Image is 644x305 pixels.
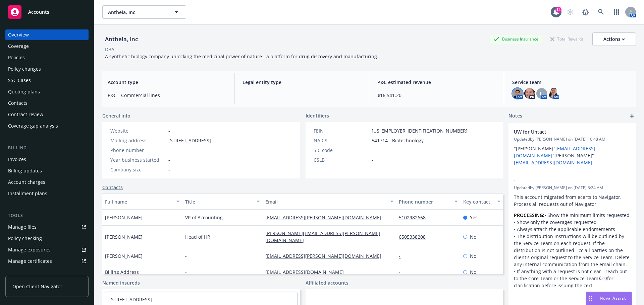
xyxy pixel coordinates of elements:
[105,46,117,53] div: DBA: -
[185,252,187,259] span: -
[594,5,608,19] a: Search
[603,33,625,46] div: Actions
[306,112,329,119] span: Identifiers
[628,112,636,120] a: add
[514,194,631,208] p: This account migrated from ecerts to Navigator. Process all requests out of Navigator.
[372,137,424,144] span: 541714 - Biotechnology
[5,41,89,52] a: Coverage
[265,214,387,221] a: [EMAIL_ADDRESS][PERSON_NAME][DOMAIN_NAME]
[399,214,431,221] a: 5102982668
[110,137,166,144] div: Mailing address
[8,165,42,176] div: Billing updates
[110,156,166,163] div: Year business started
[8,121,58,131] div: Coverage gap analysis
[396,194,460,210] button: Phone number
[168,137,211,144] span: [STREET_ADDRESS]
[586,292,632,305] button: Nova Assist
[377,79,496,86] span: P&C estimated revenue
[514,159,592,166] a: [EMAIL_ADDRESS][DOMAIN_NAME]
[5,109,89,120] a: Contract review
[514,177,613,184] span: -
[8,233,42,244] div: Policy checking
[8,41,29,52] div: Coverage
[377,92,496,99] span: $16,541.20
[314,127,369,134] div: FEIN
[514,128,613,135] span: UW for Untact
[5,212,89,219] div: Tools
[555,7,561,13] div: 14
[8,109,43,120] div: Contract review
[5,188,89,199] a: Installment plans
[5,3,89,21] a: Accounts
[470,233,476,240] span: No
[8,75,31,86] div: SSC Cases
[28,9,49,15] span: Accounts
[5,177,89,187] a: Account charges
[102,35,141,44] div: Antheia, Inc
[105,252,143,259] span: [PERSON_NAME]
[8,267,42,278] div: Manage claims
[265,269,349,275] a: [EMAIL_ADDRESS][DOMAIN_NAME]
[263,194,396,210] button: Email
[399,253,406,259] a: -
[185,198,253,205] div: Title
[102,194,182,210] button: Full name
[314,147,369,154] div: SIC code
[514,145,631,166] p: "[PERSON_NAME]" "[PERSON_NAME]"
[105,269,139,276] span: Billing Address
[110,127,166,134] div: Website
[399,198,450,205] div: Phone number
[514,185,631,191] span: Updated by [PERSON_NAME] on [DATE] 3:24 AM
[109,296,152,303] a: [STREET_ADDRESS]
[372,127,468,134] span: [US_EMPLOYER_IDENTIFICATION_NUMBER]
[512,79,631,86] span: Service team
[470,252,476,259] span: No
[110,147,166,154] div: Phone number
[102,112,130,119] span: General info
[8,52,25,63] div: Policies
[5,121,89,131] a: Coverage gap analysis
[463,198,493,205] div: Key contact
[108,92,226,99] span: P&C - Commercial lines
[514,212,631,289] p: • Show the minimum limits requested • Show only the coverages requested • Always attach the appli...
[108,79,226,86] span: Account type
[5,256,89,266] a: Manage certificates
[470,214,478,221] span: Yes
[105,53,378,60] span: A synthetic biology company unlocking the medicinal power of nature - a platform for drug discove...
[185,233,210,240] span: Head of HR
[8,222,37,232] div: Manage files
[314,156,369,163] div: CSLB
[5,98,89,108] a: Contacts
[102,5,186,19] button: Antheia, Inc
[108,9,166,16] span: Antheia, Inc
[243,92,361,99] span: -
[5,52,89,63] a: Policies
[372,147,373,154] span: -
[5,145,89,151] div: Billing
[105,233,143,240] span: [PERSON_NAME]
[8,98,28,108] div: Contacts
[8,244,51,255] div: Manage exposures
[5,233,89,244] a: Policy checking
[8,29,29,40] div: Overview
[8,188,47,199] div: Installment plans
[185,214,223,221] span: VP of Accounting
[5,244,89,255] a: Manage exposures
[168,128,170,134] a: -
[5,64,89,74] a: Policy changes
[8,177,45,187] div: Account charges
[524,88,535,99] img: photo
[306,279,348,286] a: Affiliated accounts
[5,222,89,232] a: Manage files
[598,275,607,282] em: first
[314,137,369,144] div: NAICS
[5,267,89,278] a: Manage claims
[579,5,592,19] a: Report a Bug
[265,198,386,205] div: Email
[399,269,406,275] a: -
[265,230,380,243] a: [PERSON_NAME][EMAIL_ADDRESS][PERSON_NAME][DOMAIN_NAME]
[514,212,544,218] strong: PROCESSING:
[105,214,143,221] span: [PERSON_NAME]
[8,86,40,97] div: Quoting plans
